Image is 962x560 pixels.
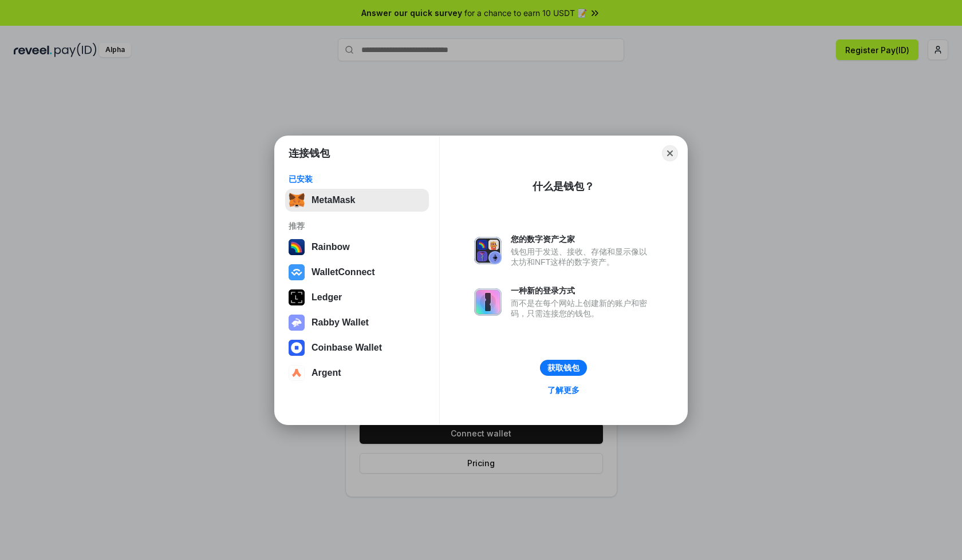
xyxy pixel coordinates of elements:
[547,363,579,373] div: 获取钱包
[289,340,305,356] img: svg+xml,%3Csvg%20width%3D%2228%22%20height%3D%2228%22%20viewBox%3D%220%200%2028%2028%22%20fill%3D...
[312,267,375,277] div: WalletConnect
[540,360,587,376] button: 获取钱包
[474,237,502,264] img: svg+xml,%3Csvg%20xmlns%3D%22http%3A%2F%2Fwww.w3.org%2F2000%2Fsvg%22%20fill%3D%22none%22%20viewBox...
[289,315,305,331] img: svg+xml,%3Csvg%20xmlns%3D%22http%3A%2F%2Fwww.w3.org%2F2000%2Fsvg%22%20fill%3D%22none%22%20viewBox...
[289,174,425,184] div: 已安装
[289,192,305,208] img: svg+xml,%3Csvg%20fill%3D%22none%22%20height%3D%2233%22%20viewBox%3D%220%200%2035%2033%22%20width%...
[533,180,594,193] div: 什么是钱包？
[511,234,653,244] div: 您的数字资产之家
[511,285,653,296] div: 一种新的登录方式
[285,311,429,334] button: Rabby Wallet
[474,288,502,316] img: svg+xml,%3Csvg%20xmlns%3D%22http%3A%2F%2Fwww.w3.org%2F2000%2Fsvg%22%20fill%3D%22none%22%20viewBox...
[289,146,330,160] h1: 连接钱包
[662,145,678,161] button: Close
[285,362,429,384] button: Argent
[285,336,429,359] button: Coinbase Wallet
[312,242,350,252] div: Rainbow
[541,383,586,398] a: 了解更多
[312,317,369,328] div: Rabby Wallet
[289,239,305,255] img: svg+xml,%3Csvg%20width%3D%22120%22%20height%3D%22120%22%20viewBox%3D%220%200%20120%20120%22%20fil...
[289,264,305,280] img: svg+xml,%3Csvg%20width%3D%2228%22%20height%3D%2228%22%20viewBox%3D%220%200%2028%2028%22%20fill%3D...
[289,221,425,231] div: 推荐
[289,289,305,305] img: svg+xml,%3Csvg%20xmlns%3D%22http%3A%2F%2Fwww.w3.org%2F2000%2Fsvg%22%20width%3D%2228%22%20height%3...
[547,385,579,395] div: 了解更多
[312,195,355,205] div: MetaMask
[285,286,429,309] button: Ledger
[312,343,382,353] div: Coinbase Wallet
[312,368,341,378] div: Argent
[312,292,342,303] div: Ledger
[285,261,429,284] button: WalletConnect
[511,247,653,267] div: 钱包用于发送、接收、存储和显示像以太坊和NFT这样的数字资产。
[285,189,429,212] button: MetaMask
[285,236,429,259] button: Rainbow
[511,298,653,319] div: 而不是在每个网站上创建新的账户和密码，只需连接您的钱包。
[289,365,305,381] img: svg+xml,%3Csvg%20width%3D%2228%22%20height%3D%2228%22%20viewBox%3D%220%200%2028%2028%22%20fill%3D...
